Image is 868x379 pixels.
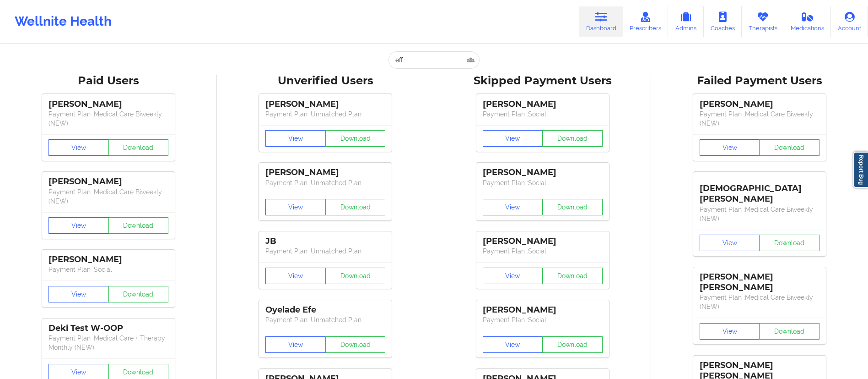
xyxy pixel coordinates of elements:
[265,305,385,315] div: Oyelade Efe
[483,247,603,256] p: Payment Plan : Social
[265,315,385,324] p: Payment Plan : Unmatched Plan
[49,217,109,234] button: View
[700,205,819,223] p: Payment Plan : Medical Care Biweekly (NEW)
[700,323,760,340] button: View
[483,315,603,324] p: Payment Plan : Social
[579,6,623,37] a: Dashboard
[49,334,168,352] p: Payment Plan : Medical Care + Therapy Monthly (NEW)
[483,99,603,110] div: [PERSON_NAME]
[49,139,109,156] button: View
[265,247,385,256] p: Payment Plan : Unmatched Plan
[108,217,169,234] button: Download
[265,178,385,187] p: Payment Plan : Unmatched Plan
[831,6,868,37] a: Account
[700,235,760,251] button: View
[325,336,386,353] button: Download
[49,99,168,110] div: [PERSON_NAME]
[704,6,742,37] a: Coaches
[483,130,543,147] button: View
[49,254,168,265] div: [PERSON_NAME]
[325,199,386,215] button: Download
[49,110,168,128] p: Payment Plan : Medical Care Biweekly (NEW)
[700,139,760,156] button: View
[542,130,603,147] button: Download
[265,110,385,119] p: Payment Plan : Unmatched Plan
[668,6,704,37] a: Admins
[49,187,168,206] p: Payment Plan : Medical Care Biweekly (NEW)
[483,199,543,215] button: View
[784,6,831,37] a: Medications
[483,178,603,187] p: Payment Plan : Social
[700,176,819,204] div: [DEMOGRAPHIC_DATA][PERSON_NAME]
[49,176,168,187] div: [PERSON_NAME]
[265,167,385,178] div: [PERSON_NAME]
[623,6,669,37] a: Prescribers
[700,110,819,128] p: Payment Plan : Medical Care Biweekly (NEW)
[265,99,385,110] div: [PERSON_NAME]
[325,130,386,147] button: Download
[700,293,819,311] p: Payment Plan : Medical Care Biweekly (NEW)
[6,74,210,88] div: Paid Users
[658,74,862,88] div: Failed Payment Users
[223,74,427,88] div: Unverified Users
[542,199,603,215] button: Download
[542,336,603,353] button: Download
[441,74,645,88] div: Skipped Payment Users
[700,99,819,110] div: [PERSON_NAME]
[49,323,168,334] div: Deki Test W-OOP
[108,286,169,302] button: Download
[483,268,543,284] button: View
[49,265,168,274] p: Payment Plan : Social
[325,268,386,284] button: Download
[759,323,819,340] button: Download
[742,6,784,37] a: Therapists
[759,235,819,251] button: Download
[265,268,326,284] button: View
[265,130,326,147] button: View
[853,152,868,188] a: Report Bug
[49,286,109,302] button: View
[700,272,819,293] div: [PERSON_NAME] [PERSON_NAME]
[265,236,385,247] div: JB
[108,139,169,156] button: Download
[483,167,603,178] div: [PERSON_NAME]
[542,268,603,284] button: Download
[483,110,603,119] p: Payment Plan : Social
[483,336,543,353] button: View
[483,236,603,247] div: [PERSON_NAME]
[483,305,603,315] div: [PERSON_NAME]
[265,199,326,215] button: View
[759,139,819,156] button: Download
[265,336,326,353] button: View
